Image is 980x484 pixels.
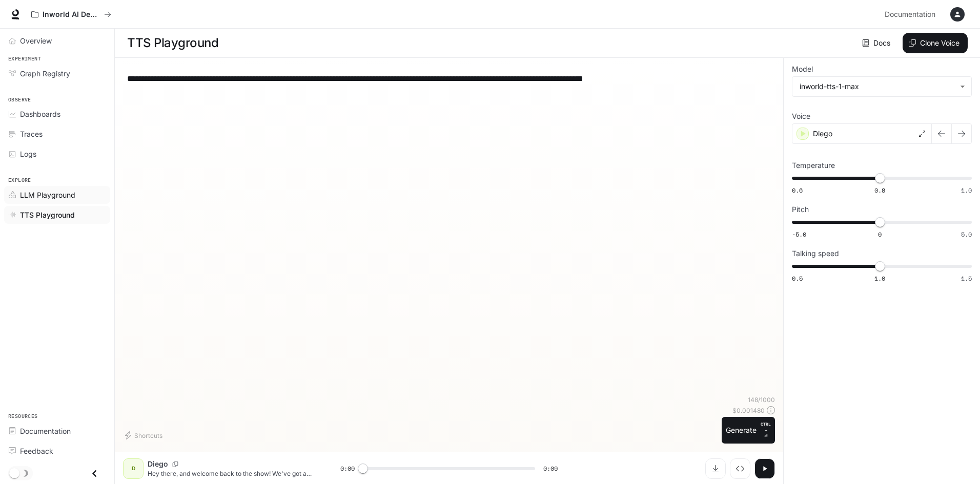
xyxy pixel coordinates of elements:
[4,442,110,460] a: Feedback
[4,186,110,204] a: LLM Playground
[813,129,832,139] p: Diego
[961,186,972,195] span: 1.0
[878,230,882,239] span: 0
[792,250,839,257] p: Talking speed
[792,230,806,239] span: -5.0
[792,162,835,169] p: Temperature
[20,35,52,46] span: Overview
[748,395,775,404] p: 148 / 1000
[792,186,803,195] span: 0.6
[792,206,809,213] p: Pitch
[874,274,885,283] span: 1.0
[83,463,106,484] button: Close drawer
[4,145,110,163] a: Logs
[148,459,168,469] p: Diego
[792,113,810,120] p: Voice
[9,467,19,478] span: Dark mode toggle
[20,129,43,139] span: Traces
[4,206,110,224] a: TTS Playground
[4,32,110,50] a: Overview
[860,33,894,53] a: Docs
[27,4,116,25] button: All workspaces
[705,458,726,479] button: Download audio
[20,209,75,220] span: TTS Playground
[761,421,771,439] p: ⏎
[20,446,53,456] span: Feedback
[792,77,971,96] div: inworld-tts-1-max
[792,274,803,283] span: 0.5
[881,4,943,25] a: Documentation
[761,421,771,433] p: CTRL +
[4,422,110,440] a: Documentation
[730,458,750,479] button: Inspect
[4,125,110,143] a: Traces
[43,10,100,19] p: Inworld AI Demos
[340,464,355,474] span: 0:00
[885,8,935,21] span: Documentation
[123,427,167,444] button: Shortcuts
[148,469,316,478] p: Hey there, and welcome back to the show! We've got a fascinating episode lined up [DATE], includi...
[4,105,110,123] a: Dashboards
[722,417,775,444] button: GenerateCTRL +⏎
[20,109,60,119] span: Dashboards
[127,33,218,53] h1: TTS Playground
[543,464,558,474] span: 0:09
[874,186,885,195] span: 0.8
[20,426,71,436] span: Documentation
[125,460,141,477] div: D
[20,190,75,200] span: LLM Playground
[168,461,182,467] button: Copy Voice ID
[20,68,70,79] span: Graph Registry
[20,149,36,159] span: Logs
[903,33,968,53] button: Clone Voice
[961,274,972,283] span: 1.5
[961,230,972,239] span: 5.0
[4,65,110,82] a: Graph Registry
[800,81,955,92] div: inworld-tts-1-max
[792,66,813,73] p: Model
[732,406,765,415] p: $ 0.001480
